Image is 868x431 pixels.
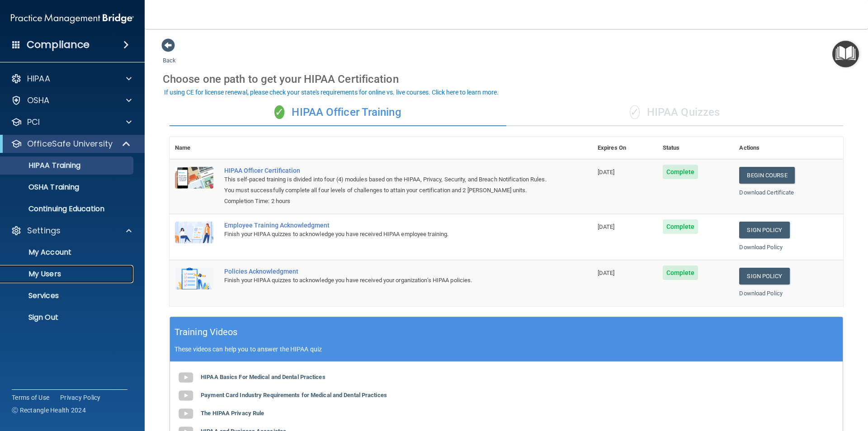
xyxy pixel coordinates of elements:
a: Terms of Use [12,393,49,402]
div: Policies Acknowledgment [224,268,547,275]
b: Payment Card Industry Requirements for Medical and Dental Practices [201,392,387,398]
span: [DATE] [598,270,615,276]
p: OSHA [27,95,50,106]
span: Complete [663,165,698,179]
p: Sign Out [6,313,129,322]
img: gray_youtube_icon.38fcd6cc.png [177,387,195,405]
a: Download Policy [739,244,783,251]
p: My Account [6,248,129,257]
a: OSHA [11,95,132,106]
a: Settings [11,225,132,236]
div: Finish your HIPAA quizzes to acknowledge you have received your organization’s HIPAA policies. [224,275,547,286]
p: OfficeSafe University [27,138,113,149]
a: HIPAA Officer Certification [224,167,547,174]
th: Name [170,137,219,159]
p: Settings [27,225,61,236]
a: Download Policy [739,290,783,297]
th: Expires On [592,137,657,159]
div: HIPAA Officer Training [170,99,506,126]
span: Complete [663,219,698,234]
a: Back [163,46,176,64]
p: OSHA Training [6,183,79,192]
h5: Training Videos [175,324,238,340]
div: HIPAA Quizzes [506,99,843,126]
a: Privacy Policy [60,393,101,402]
p: Services [6,291,129,300]
span: Ⓒ Rectangle Health 2024 [12,406,86,415]
p: HIPAA [27,73,50,84]
span: ✓ [630,105,640,119]
button: If using CE for license renewal, please check your state's requirements for online vs. live cours... [163,88,500,97]
a: Sign Policy [739,222,789,238]
img: gray_youtube_icon.38fcd6cc.png [177,369,195,387]
div: Choose one path to get your HIPAA Certification [163,66,850,92]
p: My Users [6,270,129,279]
th: Status [657,137,734,159]
div: Employee Training Acknowledgment [224,222,547,229]
div: Finish your HIPAA quizzes to acknowledge you have received HIPAA employee training. [224,229,547,240]
div: Completion Time: 2 hours [224,196,547,207]
p: Continuing Education [6,204,129,213]
span: [DATE] [598,223,615,230]
th: Actions [734,137,843,159]
a: HIPAA [11,73,132,84]
a: OfficeSafe University [11,138,131,149]
a: Download Certificate [739,189,794,196]
img: PMB logo [11,9,134,28]
span: Complete [663,265,698,280]
a: Begin Course [739,167,794,184]
img: gray_youtube_icon.38fcd6cc.png [177,405,195,423]
p: PCI [27,117,40,128]
div: If using CE for license renewal, please check your state's requirements for online vs. live cours... [164,89,499,95]
h4: Compliance [27,38,90,51]
b: HIPAA Basics For Medical and Dental Practices [201,374,325,380]
button: Open Resource Center [832,41,859,67]
span: [DATE] [598,169,615,175]
a: Sign Policy [739,268,789,284]
span: ✓ [274,105,284,119]
iframe: Drift Widget Chat Controller [712,367,857,403]
p: HIPAA Training [6,161,80,170]
div: This self-paced training is divided into four (4) modules based on the HIPAA, Privacy, Security, ... [224,174,547,196]
p: These videos can help you to answer the HIPAA quiz [175,346,838,353]
a: PCI [11,117,132,128]
b: The HIPAA Privacy Rule [201,410,264,417]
